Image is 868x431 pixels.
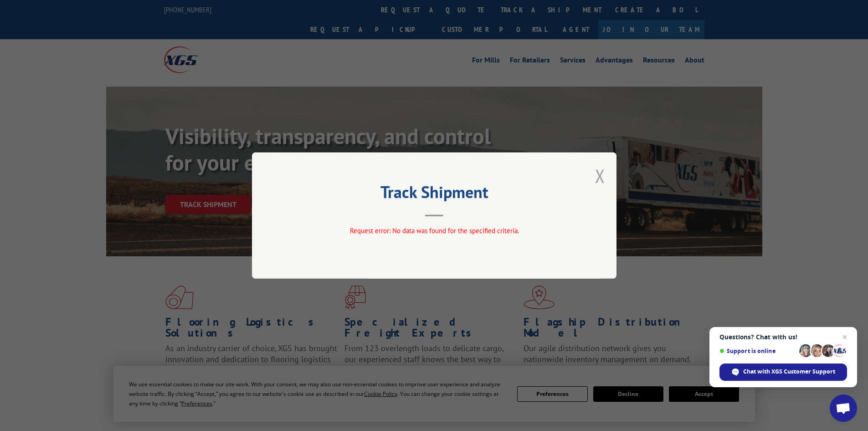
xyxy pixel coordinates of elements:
[719,333,847,341] span: Questions? Chat with us!
[719,348,796,354] span: Support is online
[839,332,850,343] span: Close chat
[743,368,835,376] span: Chat with XGS Customer Support
[595,164,605,188] button: Close modal
[830,395,857,422] div: Open chat
[298,186,571,203] h2: Track Shipment
[349,226,519,235] span: Request error: No data was found for the specified criteria.
[719,363,847,381] div: Chat with XGS Customer Support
